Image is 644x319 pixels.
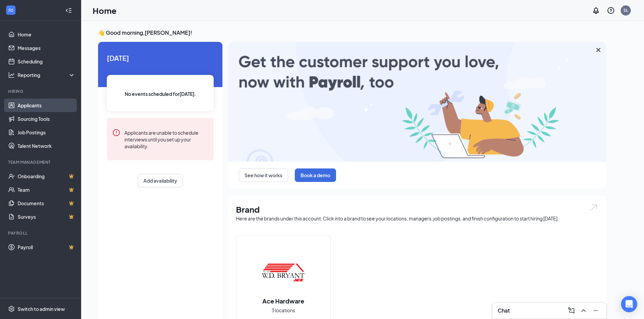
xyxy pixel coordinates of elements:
[594,46,602,54] svg: Cross
[18,183,75,196] a: TeamCrown
[18,169,75,183] a: OnboardingCrown
[498,307,510,314] h3: Chat
[18,55,75,68] a: Scheduling
[18,196,75,210] a: DocumentsCrown
[18,210,75,223] a: SurveysCrown
[566,305,577,316] button: ComposeMessage
[112,129,120,137] svg: Error
[18,99,75,112] a: Applicants
[18,139,75,153] a: Talent Network
[262,251,305,294] img: Ace Hardware
[295,168,336,182] button: Book a demo
[607,6,615,15] svg: QuestionInfo
[18,28,75,41] a: Home
[107,53,214,63] span: [DATE]
[590,204,598,211] img: open.6027fd2a22e1237b5b06.svg
[256,297,311,305] h2: Ace Hardware
[578,305,589,316] button: ChevronUp
[271,307,295,314] span: 3 locations
[228,42,606,162] img: payroll-large.gif
[7,7,14,14] svg: WorkstreamLogo
[567,307,575,315] svg: ComposeMessage
[236,204,598,215] h1: Brand
[18,72,76,78] div: Reporting
[8,88,74,94] div: Hiring
[18,112,75,126] a: Sourcing Tools
[590,305,601,316] button: Minimize
[18,126,75,139] a: Job Postings
[592,307,600,315] svg: Minimize
[138,174,183,187] button: Add availability
[8,72,15,78] svg: Analysis
[65,7,72,14] svg: Collapse
[98,29,606,36] h3: 👋 Good morning, [PERSON_NAME] !
[18,240,75,254] a: PayrollCrown
[8,230,74,236] div: Payroll
[93,5,117,16] h1: Home
[239,168,288,182] button: See how it works
[124,129,208,150] div: Applicants are unable to schedule interviews until you set up your availability.
[8,159,74,165] div: Team Management
[8,305,15,312] svg: Settings
[621,296,637,312] div: Open Intercom Messenger
[579,307,588,315] svg: ChevronUp
[18,305,65,312] div: Switch to admin view
[623,7,628,13] div: SL
[236,215,598,222] div: Here are the brands under this account. Click into a brand to see your locations, managers, job p...
[125,90,196,98] span: No events scheduled for [DATE] .
[592,6,600,15] svg: Notifications
[18,41,75,55] a: Messages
